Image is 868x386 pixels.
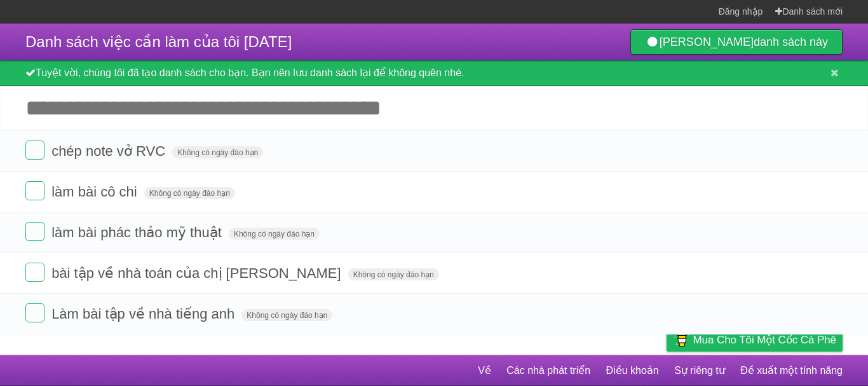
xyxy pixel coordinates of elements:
a: Các nhà phát triển [506,358,590,383]
font: chép note vở RVC [51,143,165,159]
font: [PERSON_NAME] [660,36,754,48]
label: Xong [25,141,44,160]
label: Nhiệm vụ ngôi sao [765,222,789,243]
label: Nhiệm vụ ngôi sao [765,181,789,202]
a: Mua cho tôi một cốc cà phê [667,328,843,352]
font: làm bài phác thảo mỹ thuật [51,224,222,240]
label: Nhiệm vụ ngôi sao [765,263,789,284]
a: Điều khoản [606,358,659,383]
font: Tuyệt vời, chúng tôi đã tạo danh sách cho bạn. Bạn nên lưu danh sách lại để không quên nhé. [36,67,465,78]
font: làm bài cô chi [51,184,137,200]
font: Đăng nhập [719,6,763,17]
label: Nhiệm vụ ngôi sao [765,141,789,162]
font: Làm bài tập về nhà tiếng anh [51,306,234,322]
a: Sự riêng tư [674,358,725,383]
font: Danh sách mới [782,6,843,17]
label: Xong [25,222,44,241]
font: Về [478,365,491,376]
img: Mua cho tôi một cốc cà phê [673,329,690,350]
label: Nhiệm vụ ngôi sao [765,303,789,324]
font: Mua cho tôi một cốc cà phê [693,334,836,346]
font: Các nhà phát triển [506,365,590,376]
font: Điều khoản [606,365,659,376]
label: Xong [25,263,44,282]
a: Đề xuất một tính năng [740,358,843,383]
font: Không có ngày đáo hạn [353,270,434,279]
font: Không có ngày đáo hạn [234,230,315,238]
label: Xong [25,181,44,200]
font: Danh sách việc cần làm của tôi [DATE] [25,33,292,50]
label: Xong [25,303,44,322]
a: Về [478,358,491,383]
font: bài tập về nhà toán của chị [PERSON_NAME] [51,265,341,281]
font: Không có ngày đáo hạn [247,311,327,320]
font: Đề xuất một tính năng [740,365,843,376]
font: Không có ngày đáo hạn [177,148,258,157]
font: danh sách này [754,36,828,48]
a: [PERSON_NAME]danh sách này [630,29,843,55]
font: Sự riêng tư [674,365,725,376]
font: Không có ngày đáo hạn [149,189,230,198]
